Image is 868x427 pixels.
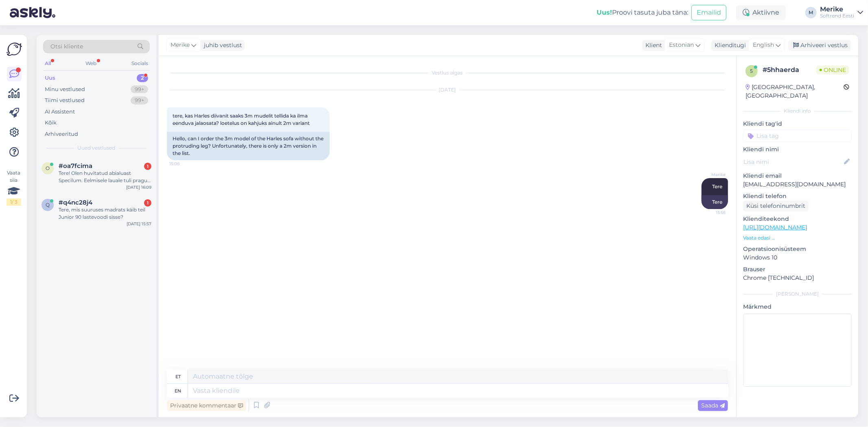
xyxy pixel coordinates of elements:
div: 99+ [131,85,148,94]
span: 5 [750,68,753,74]
div: en [175,384,181,398]
span: q [46,202,50,208]
div: Tere, mis suuruses madrats käib teil Junior 90 lastevoodi sisse? [59,206,151,221]
div: et [175,370,181,383]
div: Klienditugi [711,41,746,50]
b: Uus! [597,9,612,16]
p: [EMAIL_ADDRESS][DOMAIN_NAME] [743,180,852,189]
div: [GEOGRAPHIC_DATA], [GEOGRAPHIC_DATA] [746,83,844,100]
div: Privaatne kommentaar [167,400,246,411]
p: Windows 10 [743,253,852,262]
p: Operatsioonisüsteem [743,245,852,253]
div: Aktiivne [736,5,786,20]
div: Klient [642,41,662,50]
p: Kliendi tag'id [743,120,852,128]
p: Brauser [743,265,852,274]
p: Märkmed [743,303,852,311]
span: #oa7fcima [59,162,92,170]
span: Merike [171,41,190,50]
div: Socials [130,58,150,69]
div: 1 [144,199,151,207]
div: Uus [45,74,55,82]
div: AI Assistent [45,108,75,116]
span: Merike [695,172,726,178]
div: 1 [144,163,151,170]
div: Proovi tasuta juba täna: [597,8,688,17]
div: Kliendi info [743,107,852,115]
span: Saada [701,402,725,409]
span: Estonian [669,41,694,50]
input: Lisa tag [743,130,852,142]
div: Tere [702,195,728,209]
span: English [753,41,774,50]
div: [PERSON_NAME] [743,290,852,298]
button: Emailid [691,5,726,20]
p: Kliendi nimi [743,145,852,154]
div: 2 [137,74,148,82]
p: Kliendi email [743,172,852,180]
a: [URL][DOMAIN_NAME] [743,224,807,231]
span: tere, kas Harles diivanit saaks 3m mudelit tellida ka ilma eenduva jalaosata? loetelus on kahjuks... [173,113,310,126]
p: Vaata edasi ... [743,234,852,242]
input: Lisa nimi [743,157,842,166]
div: Minu vestlused [45,85,85,94]
div: Merike [820,6,854,13]
div: Tiimi vestlused [45,96,85,105]
img: Askly Logo [7,41,22,57]
div: 99+ [131,96,148,105]
div: All [43,58,52,69]
span: Online [816,65,849,74]
p: Klienditeekond [743,215,852,223]
div: juhib vestlust [201,41,242,50]
div: Hello, can I order the 3m model of the Harles sofa without the protruding leg? Unfortunately, the... [167,132,330,160]
span: 15:08 [169,161,200,167]
div: Tere! Olen huvitatud abialuast Specilum. Eelmisele lauale tuli pragu sisse ja oleks vaja uut sama... [59,170,151,184]
div: Arhiveeritud [45,130,78,138]
a: MerikeSoftrend Eesti [820,6,863,19]
p: Kliendi telefon [743,192,852,200]
div: Küsi telefoninumbrit [743,200,809,211]
div: Vaata siia [7,169,21,206]
span: #q4nc28j4 [59,199,92,206]
div: 1 / 3 [7,198,21,206]
span: Uued vestlused [78,144,116,152]
span: 15:56 [695,209,726,216]
span: Tere [712,183,722,190]
div: [DATE] 15:57 [127,221,151,227]
div: Softrend Eesti [820,13,854,19]
div: M [805,7,817,18]
div: Vestlus algas [167,69,728,76]
div: # 5hhaerda [763,65,816,75]
div: [DATE] [167,86,728,94]
div: [DATE] 16:09 [126,184,151,190]
div: Arhiveeri vestlus [788,40,851,51]
div: Web [84,58,98,69]
div: Kõik [45,119,57,127]
p: Chrome [TECHNICAL_ID] [743,274,852,282]
span: Otsi kliente [50,42,83,51]
span: o [46,165,50,171]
